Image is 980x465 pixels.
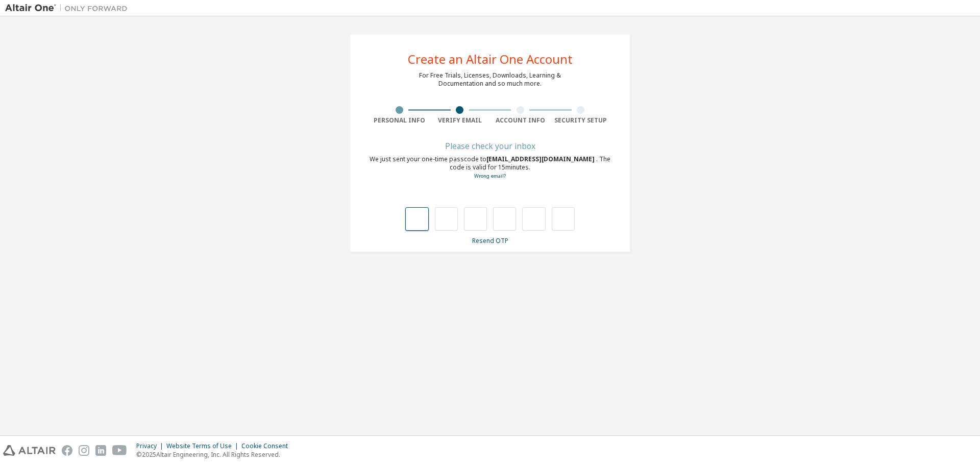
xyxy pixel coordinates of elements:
[3,445,56,456] img: altair_logo.svg
[136,450,294,459] p: © 2025 Altair Engineering, Inc. All Rights Reserved.
[95,445,106,456] img: linkedin.svg
[430,116,491,125] div: Verify Email
[369,116,430,125] div: Personal Info
[166,442,241,450] div: Website Terms of Use
[241,442,294,450] div: Cookie Consent
[136,442,166,450] div: Privacy
[419,71,561,88] div: For Free Trials, Licenses, Downloads, Learning & Documentation and so much more.
[112,445,127,456] img: youtube.svg
[79,445,89,456] img: instagram.svg
[408,53,573,65] div: Create an Altair One Account
[369,143,611,149] div: Please check your inbox
[490,116,551,125] div: Account Info
[472,236,508,245] a: Resend OTP
[369,155,611,180] div: We just sent your one-time passcode to . The code is valid for 15 minutes.
[5,3,133,13] img: Altair One
[486,155,596,163] span: [EMAIL_ADDRESS][DOMAIN_NAME]
[474,173,506,179] a: Go back to the registration form
[551,116,611,125] div: Security Setup
[62,445,72,456] img: facebook.svg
